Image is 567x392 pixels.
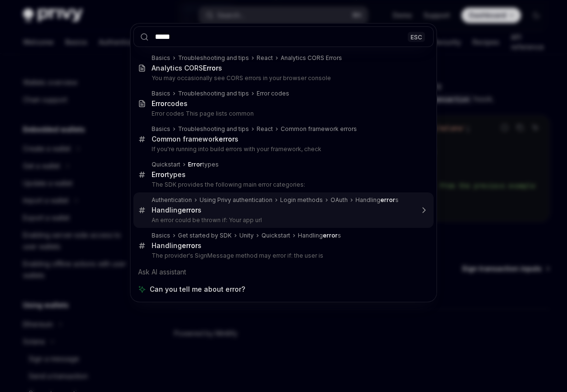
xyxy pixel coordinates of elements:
div: Troubleshooting and tips [178,90,249,97]
div: Ask AI assistant [133,263,434,281]
div: Handling s [298,232,341,239]
span: Can you tell me about error? [150,285,245,294]
div: Unity [239,232,254,239]
p: The provider's SignMessage method may error if: the user is [152,252,413,260]
b: error [380,196,395,203]
div: types [152,170,186,179]
div: React [257,125,273,133]
b: error [182,241,198,249]
div: Handling s [355,196,399,204]
div: Basics [152,232,170,239]
div: Basics [152,54,170,62]
div: Analytics CORS s [152,64,222,72]
div: Authentication [152,196,192,204]
p: If you're running into build errors with your framework, check [152,145,413,153]
div: Handling s [152,206,201,214]
b: Error [203,64,218,72]
div: Using Privy authentication [200,196,272,204]
p: The SDK provides the following main error categories: [152,181,413,189]
b: error [323,232,338,239]
div: Basics [152,125,170,133]
b: Error [152,99,167,107]
div: Common framework s [152,135,238,143]
div: codes [152,99,188,108]
div: Handling s [152,241,201,250]
div: Analytics CORS Errors [281,54,342,62]
div: Error codes [257,90,289,97]
div: Troubleshooting and tips [178,54,249,62]
div: Common framework errors [281,125,357,133]
div: Quickstart [261,232,290,239]
div: OAuth [331,196,348,204]
div: Basics [152,90,170,97]
p: You may occasionally see CORS errors in your browser console [152,74,413,82]
div: Quickstart [152,161,180,168]
div: ESC [408,32,425,42]
div: Troubleshooting and tips [178,125,249,133]
b: error [182,206,198,214]
div: React [257,54,273,62]
p: Error codes This page lists common [152,110,413,118]
div: Get started by SDK [178,232,232,239]
div: Login methods [280,196,323,204]
div: types [188,161,219,168]
p: An error could be thrown if: Your app url [152,216,413,224]
b: error [219,135,235,143]
b: Error [188,161,202,168]
b: Error [152,170,167,178]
